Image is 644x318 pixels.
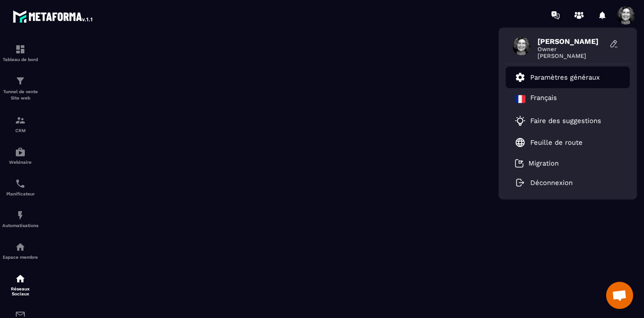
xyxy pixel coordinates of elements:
a: formationformationTunnel de vente Site web [2,69,38,108]
a: formationformationCRM [2,108,38,140]
p: Migration [528,159,559,167]
div: Ouvrir le chat [606,282,633,309]
img: logo [13,8,94,24]
p: Français [530,94,557,104]
span: [PERSON_NAME] [537,37,605,46]
p: Tunnel de vente Site web [2,89,38,101]
p: Planificateur [2,191,38,196]
a: Migration [515,159,559,168]
img: automations [15,210,26,221]
a: schedulerschedulerPlanificateur [2,171,38,203]
p: Tableau de bord [2,57,38,62]
img: formation [15,115,26,126]
span: [PERSON_NAME] [537,52,605,59]
img: automations [15,147,26,157]
img: social-network [15,273,26,284]
a: formationformationTableau de bord [2,37,38,69]
a: automationsautomationsWebinaire [2,140,38,171]
span: Owner [537,46,605,52]
img: automations [15,242,26,252]
img: scheduler [15,178,26,189]
img: formation [15,76,26,86]
p: Automatisations [2,223,38,228]
p: CRM [2,128,38,133]
p: Faire des suggestions [530,117,601,125]
a: Feuille de route [515,137,583,148]
p: Déconnexion [530,179,573,187]
p: Réseaux Sociaux [2,286,38,296]
a: Faire des suggestions [515,115,610,126]
p: Webinaire [2,160,38,165]
p: Espace membre [2,255,38,260]
a: Paramètres généraux [515,72,600,83]
p: Paramètres généraux [530,73,600,81]
img: formation [15,44,26,55]
a: automationsautomationsAutomatisations [2,203,38,235]
a: social-networksocial-networkRéseaux Sociaux [2,266,38,303]
p: Feuille de route [530,138,583,147]
a: automationsautomationsEspace membre [2,235,38,266]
